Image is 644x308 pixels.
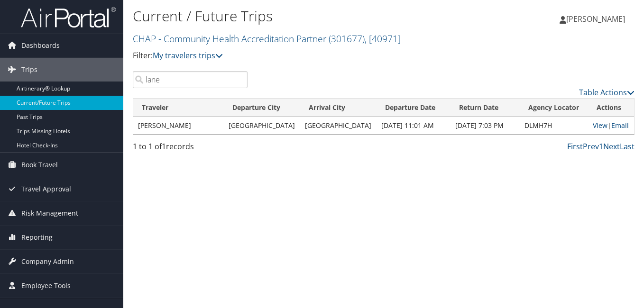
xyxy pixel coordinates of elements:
[560,5,635,33] a: [PERSON_NAME]
[451,117,520,134] td: [DATE] 7:03 PM
[599,141,603,152] a: 1
[520,117,588,134] td: DLMH7H
[377,117,451,134] td: [DATE] 11:01 AM
[21,6,116,28] img: airportal-logo.png
[21,58,37,82] span: Trips
[21,250,74,273] span: Company Admin
[21,201,78,225] span: Risk Management
[451,99,520,117] th: Return Date: activate to sort column ascending
[603,141,620,152] a: Next
[133,50,467,62] p: Filter:
[133,99,224,117] th: Traveler: activate to sort column ascending
[566,14,625,24] span: [PERSON_NAME]
[133,117,224,134] td: [PERSON_NAME]
[520,99,588,117] th: Agency Locator: activate to sort column ascending
[365,32,401,45] span: , [ 40971 ]
[588,117,634,134] td: |
[329,32,365,45] span: ( 301677 )
[224,117,300,134] td: [GEOGRAPHIC_DATA]
[224,99,300,117] th: Departure City: activate to sort column ascending
[300,99,377,117] th: Arrival City: activate to sort column ascending
[153,50,223,61] a: My travelers trips
[133,141,248,157] div: 1 to 1 of records
[620,141,635,152] a: Last
[21,177,71,201] span: Travel Approval
[133,6,467,26] h1: Current / Future Trips
[21,274,71,298] span: Employee Tools
[579,87,635,98] a: Table Actions
[300,117,377,134] td: [GEOGRAPHIC_DATA]
[133,32,401,45] a: CHAP - Community Health Accreditation Partner
[588,99,634,117] th: Actions
[21,153,58,177] span: Book Travel
[593,121,607,130] a: View
[377,99,451,117] th: Departure Date: activate to sort column descending
[21,34,60,57] span: Dashboards
[567,141,583,152] a: First
[133,71,248,88] input: Search Traveler or Arrival City
[583,141,599,152] a: Prev
[162,141,166,152] span: 1
[21,226,53,249] span: Reporting
[611,121,629,130] a: Email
